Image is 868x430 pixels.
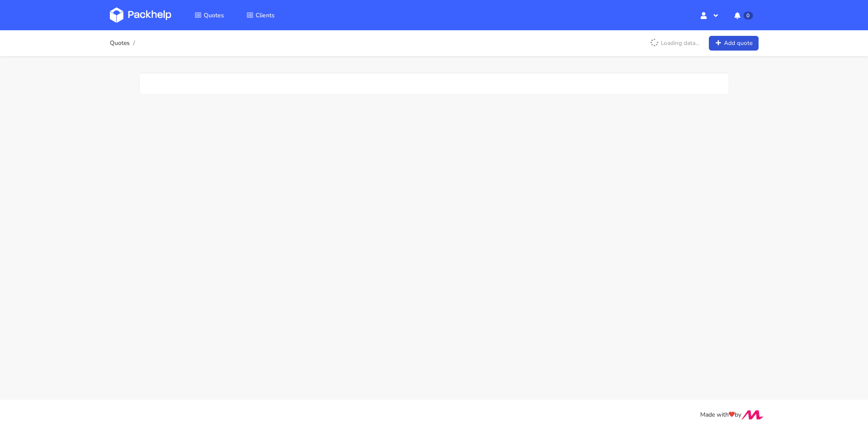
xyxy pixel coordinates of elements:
[236,7,285,23] a: Clients
[709,36,759,51] a: Add quote
[727,7,758,23] button: 0
[110,35,138,52] nav: breadcrumb
[204,11,224,19] span: Quotes
[743,12,753,19] span: 0
[741,410,764,420] img: Move Closer
[110,40,130,47] a: Quotes
[184,7,234,23] a: Quotes
[645,36,704,51] p: Loading data...
[99,410,770,420] div: Made with by
[256,11,275,19] span: Clients
[110,7,171,23] img: Dashboard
